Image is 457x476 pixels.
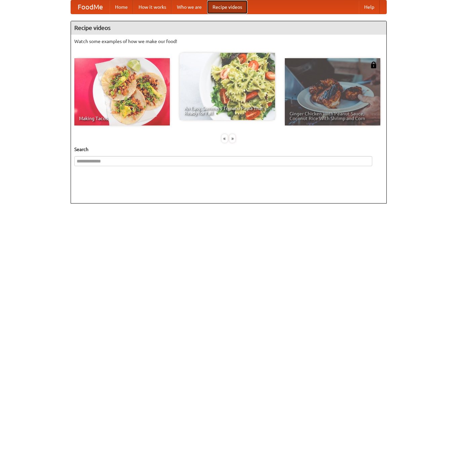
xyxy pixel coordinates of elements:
p: Watch some examples of how we make our food! [74,38,383,45]
a: An Easy, Summery Tomato Pasta That's Ready for Fall [180,53,275,120]
span: An Easy, Summery Tomato Pasta That's Ready for Fall [184,106,270,115]
div: » [229,134,235,143]
a: Home [110,0,133,14]
a: Recipe videos [207,0,247,14]
a: Making Tacos [74,58,170,125]
img: 483408.png [370,62,377,68]
a: How it works [133,0,172,14]
a: Who we are [172,0,207,14]
h4: Recipe videos [71,21,386,35]
h5: Search [74,146,383,153]
a: FoodMe [71,0,110,14]
span: Making Tacos [79,116,165,121]
div: « [222,134,228,143]
a: Help [359,0,380,14]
